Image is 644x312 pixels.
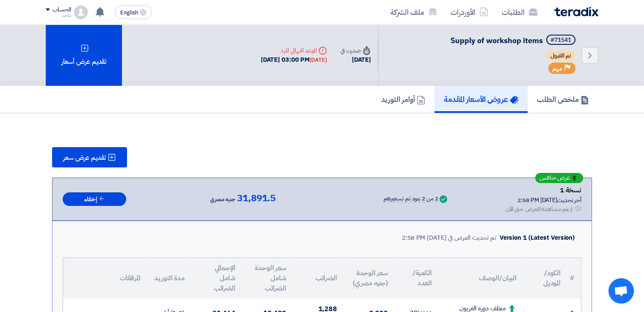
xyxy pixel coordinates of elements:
span: 31,891.5 [237,193,276,203]
span: تقديم عرض سعر [63,154,106,161]
div: الموعد النهائي للرد [261,46,327,55]
div: أخر تحديث [DATE] 2:58 PM [505,196,581,205]
a: ملف الشركة [384,2,444,22]
span: Supply of workshop items [451,35,543,46]
th: الكمية/العدد [395,258,439,298]
div: لم يتم مشاهدة العرض حتى الآن [505,205,573,213]
h5: Supply of workshop items [451,35,577,47]
div: تم تحديث العرض في [DATE] 2:58 PM [402,233,496,243]
h5: ملخص الطلب [537,94,589,104]
div: [DATE] 03:00 PM [261,55,327,65]
span: مهم [553,65,562,73]
th: البيان/الوصف [439,258,523,298]
div: [DATE] [340,55,371,65]
div: Version 1 (Latest Version) [500,233,575,243]
div: [DATE] [310,56,326,64]
th: الضرائب [293,258,344,298]
div: تقديم عرض أسعار [46,25,122,86]
th: سعر الوحدة (جنيه مصري) [344,258,395,298]
a: الطلبات [495,2,544,22]
button: إخفاء [63,192,126,206]
th: # [567,258,581,298]
h5: أوامر التوريد [381,94,425,104]
a: أوامر التوريد [372,86,434,113]
th: المرفقات [63,258,147,298]
div: صدرت في [340,46,371,55]
span: عرض منافس [539,175,570,181]
h5: عروض الأسعار المقدمة [444,94,518,104]
th: الإجمالي شامل الضرائب [191,258,242,298]
div: Open chat [608,278,634,304]
div: الحساب [53,6,71,14]
div: 2 من 2 بنود تم تسعيرهم [383,196,438,203]
span: English [120,10,138,16]
div: #71541 [550,37,571,43]
img: Teradix logo [554,7,598,16]
img: profile_test.png [74,5,88,19]
button: تقديم عرض سعر [52,147,127,167]
th: الكود/الموديل [523,258,567,298]
div: نسخة 1 [505,185,581,196]
span: تم القبول [546,51,575,61]
th: سعر الوحدة شامل الضرائب [242,258,293,298]
button: English [115,5,152,19]
th: مدة التوريد [147,258,191,298]
div: ماجد [46,13,71,18]
a: عروض الأسعار المقدمة [434,86,528,113]
span: جنيه مصري [210,194,235,205]
a: ملخص الطلب [528,86,598,113]
a: الأوردرات [444,2,495,22]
